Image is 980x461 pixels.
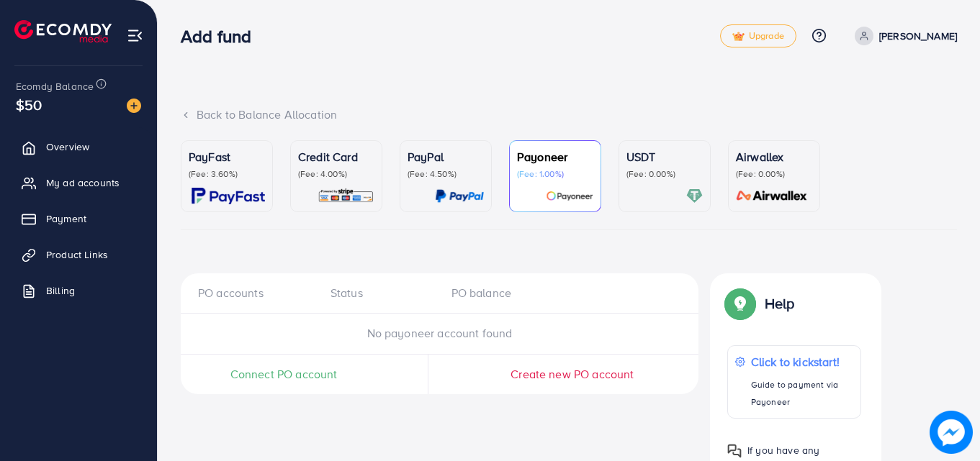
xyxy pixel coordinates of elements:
p: Click to kickstart! [751,353,853,370]
span: My ad accounts [46,175,120,190]
p: USDT [626,148,703,165]
p: (Fee: 3.60%) [189,168,265,180]
p: (Fee: 4.00%) [298,168,374,180]
span: No payoneer account found [367,325,513,341]
a: Product Links [11,240,146,269]
a: My ad accounts [11,168,146,197]
a: Overview [11,132,146,161]
span: Create new PO account [511,366,634,382]
span: Billing [46,283,75,298]
p: Help [765,295,795,312]
img: card [732,188,812,204]
div: PO balance [440,285,561,301]
img: logo [14,20,112,42]
img: Popup guide [727,291,753,316]
p: Credit Card [298,148,374,165]
span: Ecomdy Balance [16,79,94,93]
span: Product Links [46,247,108,262]
a: [PERSON_NAME] [849,27,957,45]
div: PO accounts [198,285,319,301]
p: Guide to payment via Payoneer [751,376,853,411]
p: (Fee: 1.00%) [517,168,593,180]
div: Status [319,285,440,301]
p: (Fee: 0.00%) [626,168,703,180]
img: image [127,99,141,113]
h3: Add fund [181,26,263,47]
img: card [435,188,484,204]
span: Upgrade [732,31,784,42]
p: PayFast [189,148,265,165]
div: Back to Balance Allocation [181,106,957,123]
span: Connect PO account [230,366,338,383]
img: card [546,188,593,204]
p: (Fee: 4.50%) [408,168,484,180]
p: Airwallex [736,148,812,165]
span: Payment [46,211,86,226]
span: $50 [16,94,42,115]
img: card [686,188,703,204]
img: card [318,188,374,204]
p: (Fee: 0.00%) [736,168,812,180]
p: Payoneer [517,148,593,165]
img: menu [127,27,143,44]
p: PayPal [408,148,484,165]
img: card [192,188,265,204]
a: tickUpgrade [720,24,796,47]
img: tick [732,32,745,42]
p: [PERSON_NAME] [879,27,957,45]
img: Popup guide [727,444,742,458]
img: image [930,411,973,454]
span: Overview [46,140,89,154]
a: Billing [11,276,146,305]
a: Payment [11,204,146,233]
